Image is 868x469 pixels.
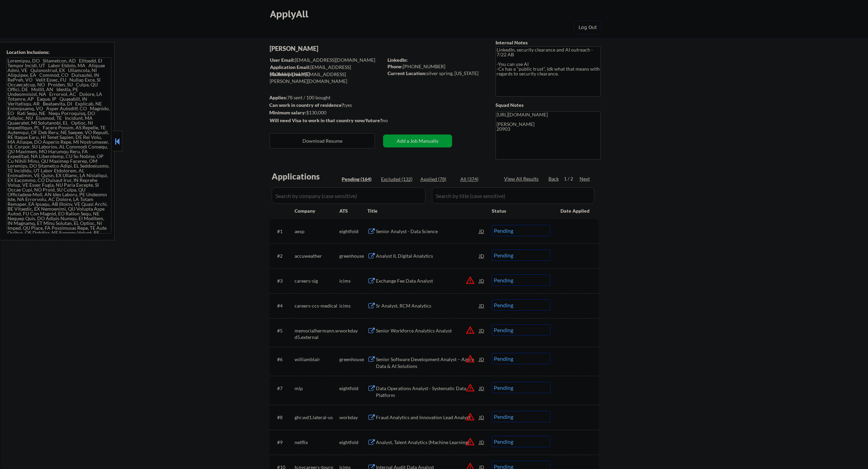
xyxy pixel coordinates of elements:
[339,228,367,235] div: eightfold
[277,414,289,421] div: #8
[376,414,479,421] div: Fraud Analytics and Innovation Lead Analyst
[388,70,426,76] strong: Current Location:
[295,439,339,446] div: netflix
[478,382,485,394] div: JD
[388,57,408,63] strong: LinkedIn:
[339,278,367,284] div: icims
[270,57,383,63] div: [EMAIL_ADDRESS][DOMAIN_NAME]
[339,414,367,421] div: workday
[478,274,485,287] div: JD
[269,110,306,115] strong: Minimum salary:
[295,302,339,309] div: careers-ccs-medical
[272,187,425,204] input: Search by company (case sensitive)
[478,250,485,262] div: JD
[376,228,479,235] div: Senior Analyst - Data Science
[388,63,403,69] strong: Phone:
[295,278,339,284] div: careers-sig
[504,175,541,182] div: View All Results
[295,385,339,392] div: mlp
[270,44,410,53] div: [PERSON_NAME]
[277,385,289,392] div: #7
[339,302,367,309] div: icims
[295,253,339,259] div: accuweather
[277,278,289,284] div: #3
[376,253,479,259] div: Analyst II, Digital Analytics
[478,353,485,365] div: JD
[277,356,289,363] div: #6
[478,324,485,337] div: JD
[574,20,601,34] button: Log Out
[376,302,479,309] div: Sr Analyst, RCM Analytics
[367,208,485,214] div: Title
[339,356,367,363] div: greenhouse
[277,327,289,334] div: #5
[548,175,559,182] div: Back
[295,356,339,363] div: williamblair
[388,63,484,70] div: [PHONE_NUMBER]
[478,225,485,237] div: JD
[269,109,383,116] div: $130,000
[6,49,112,56] div: Location Inclusions:
[277,253,289,259] div: #2
[339,208,367,214] div: ATS
[376,356,479,369] div: Senior Software Development Analyst – Azure Data & AI Solutions
[388,70,484,77] div: silver spring, [US_STATE]
[277,228,289,235] div: #1
[376,385,479,398] div: Data Operations Analyst - Systematic Data Platform
[277,439,289,446] div: #9
[382,117,402,124] div: no
[295,414,339,421] div: ghr.wd1.lateral-us
[564,175,580,182] div: 1 / 2
[339,253,367,259] div: greenhouse
[465,383,475,393] button: warning_amber
[560,208,591,214] div: Date Applied
[432,187,594,204] input: Search by title (case sensitive)
[270,8,310,20] div: ApplyAll
[465,325,475,335] button: warning_amber
[460,176,494,183] div: All (374)
[295,327,339,341] div: memorialhermann.wd5.external
[295,228,339,235] div: aexp
[270,133,375,148] button: Download Resume
[381,176,415,183] div: Excluded (132)
[270,64,383,77] div: [EMAIL_ADDRESS][DOMAIN_NAME]
[465,412,475,422] button: warning_amber
[465,275,475,285] button: warning_amber
[478,299,485,312] div: JD
[277,302,289,309] div: #4
[339,439,367,446] div: eightfold
[376,278,479,284] div: Exchange Fee Data Analyst
[269,94,383,101] div: 78 sent / 100 bought
[295,208,339,214] div: Company
[383,134,452,147] button: Add a Job Manually
[478,436,485,448] div: JD
[270,117,383,123] strong: Will need Visa to work in that country now/future?:
[496,39,601,46] div: Internal Notes
[339,385,367,392] div: eightfold
[580,175,591,182] div: Next
[465,437,475,446] button: warning_amber
[496,102,601,109] div: Squad Notes
[376,439,479,446] div: Analyst, Talent Analytics (Machine Learning)
[270,71,383,84] div: [EMAIL_ADDRESS][PERSON_NAME][DOMAIN_NAME]
[269,102,345,108] strong: Can work in country of residence?:
[270,71,305,77] strong: Mailslurp Email:
[376,327,479,334] div: Senior Workforce Analytics Analyst
[270,57,295,63] strong: User Email:
[465,354,475,364] button: warning_amber
[342,176,376,183] div: Pending (164)
[492,204,551,217] div: Status
[420,176,455,183] div: Applied (78)
[269,95,287,100] strong: Applies:
[270,64,310,70] strong: Application Email:
[269,102,381,109] div: yes
[272,172,339,181] div: Applications
[478,411,485,423] div: JD
[339,327,367,334] div: workday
